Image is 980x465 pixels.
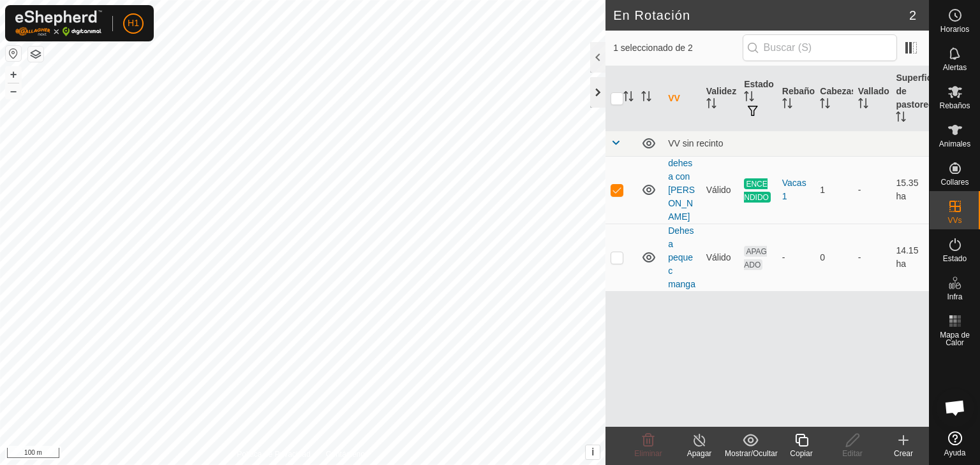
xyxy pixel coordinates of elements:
button: Capas del Mapa [28,46,43,62]
p-sorticon: Activar para ordenar [623,93,634,103]
span: Horarios [940,25,969,33]
span: H1 [128,17,139,30]
p-sorticon: Activar para ordenar [782,100,792,110]
p-sorticon: Activar para ordenar [744,93,754,103]
td: Válido [701,156,739,224]
button: – [6,83,21,99]
span: Alertas [943,64,967,71]
td: 14.15 ha [891,224,929,291]
button: i [586,445,600,459]
div: Vacas 1 [782,176,810,203]
span: Estado [943,255,967,262]
td: 15.35 ha [891,156,929,224]
div: Copiar [776,448,827,459]
button: Restablecer Mapa [6,46,21,61]
span: Animales [939,140,970,148]
p-sorticon: Activar para ordenar [706,100,716,110]
th: VV [663,66,701,131]
div: VV sin recinto [668,138,924,148]
th: Vallado [853,66,891,131]
a: Contáctenos [326,448,369,460]
th: Cabezas [815,66,853,131]
th: Superficie de pastoreo [891,66,929,131]
div: Chat abierto [936,389,974,427]
div: Apagar [674,448,725,459]
span: Collares [940,178,969,186]
a: Ayuda [930,426,980,462]
div: - [782,251,810,264]
td: 0 [815,224,853,291]
td: - [853,224,891,291]
span: 1 seleccionado de 2 [613,41,742,55]
span: Rebaños [939,102,970,110]
p-sorticon: Activar para ordenar [896,113,906,124]
div: Editar [827,448,878,459]
img: Logo Gallagher [15,10,102,36]
a: dehesa con [PERSON_NAME] [668,158,695,222]
span: Ayuda [944,449,966,457]
h2: En Rotación [613,8,909,23]
span: ENCENDIDO [744,178,771,203]
span: Mapa de Calor [933,331,977,347]
span: i [591,447,594,457]
p-sorticon: Activar para ordenar [641,93,651,103]
td: Válido [701,224,739,291]
span: APAGADO [744,246,767,270]
input: Buscar (S) [743,34,897,61]
button: + [6,67,21,82]
p-sorticon: Activar para ordenar [820,100,830,110]
th: Validez [701,66,739,131]
span: 2 [909,6,916,25]
span: Eliminar [634,449,662,458]
td: 1 [815,156,853,224]
div: Mostrar/Ocultar [725,448,776,459]
th: Estado [739,66,777,131]
span: Infra [947,293,962,301]
div: Crear [878,448,929,459]
a: Dehesa peque c manga [668,225,695,289]
th: Rebaño [777,66,815,131]
a: Política de Privacidad [237,448,310,460]
p-sorticon: Activar para ordenar [858,100,868,110]
td: - [853,156,891,224]
span: VVs [947,217,961,224]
